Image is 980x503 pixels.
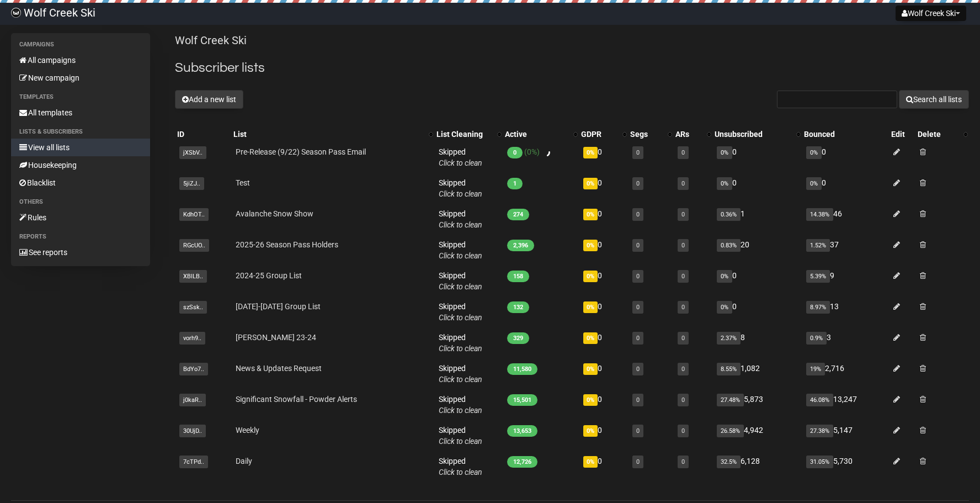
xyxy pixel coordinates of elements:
[681,180,685,187] a: 0
[439,189,482,198] a: Click to clean
[11,51,150,69] a: All campaigns
[439,209,482,229] span: Skipped
[177,129,229,140] div: ID
[802,296,889,327] td: 13
[579,266,628,296] td: 0
[179,363,208,375] span: BdYo7..
[806,146,822,159] span: 0%
[11,69,150,87] a: New campaign
[583,271,598,282] span: 0%
[675,129,702,140] div: ARs
[636,242,640,249] a: 0
[231,126,434,142] th: List: No sort applied, activate to apply an ascending sort
[439,251,482,260] a: Click to clean
[439,333,482,353] span: Skipped
[583,240,598,251] span: 0%
[717,146,732,159] span: 0%
[236,333,316,342] a: [PERSON_NAME] 23-24
[804,129,887,140] div: Bounced
[439,271,482,291] span: Skipped
[806,332,827,345] span: 0.9%
[802,204,889,235] td: 46
[179,270,207,283] span: XBILB..
[681,149,685,156] a: 0
[717,239,741,252] span: 0.83%
[439,426,482,446] span: Skipped
[179,239,209,252] span: RGcUO..
[179,332,205,345] span: vorh9..
[802,327,889,358] td: 3
[507,209,529,220] span: 274
[507,394,537,406] span: 15,501
[673,126,713,142] th: ARs: No sort applied, activate to apply an ascending sort
[717,394,744,406] span: 27.48%
[439,178,482,198] span: Skipped
[583,209,598,220] span: 0%
[436,129,492,140] div: List Cleaning
[11,156,150,174] a: Housekeeping
[806,177,822,190] span: 0%
[11,243,150,261] a: See reports
[802,389,889,420] td: 13,247
[712,420,802,451] td: 4,942
[628,126,673,142] th: Segs: No sort applied, activate to apply an ascending sort
[524,147,540,156] span: (0%)
[681,211,685,218] a: 0
[715,129,791,140] div: Unsubscribed
[507,301,529,313] span: 132
[583,178,598,189] span: 0%
[541,148,550,157] img: loader-dark.gif
[179,425,206,437] span: 30UjD..
[712,126,802,142] th: Unsubscribed: No sort applied, activate to apply an ascending sort
[179,208,209,221] span: KdhOT..
[806,270,830,283] span: 5.39%
[712,358,802,389] td: 1,082
[439,147,482,167] span: Skipped
[175,33,969,48] p: Wolf Creek Ski
[439,282,482,291] a: Click to clean
[712,204,802,235] td: 1
[233,129,423,140] div: List
[11,209,150,226] a: Rules
[236,364,322,373] a: News & Updates Request
[579,358,628,389] td: 0
[918,129,958,140] div: Delete
[636,396,640,404] a: 0
[896,6,966,21] button: Wolf Creek Ski
[439,302,482,322] span: Skipped
[439,406,482,415] a: Click to clean
[915,126,969,142] th: Delete: No sort applied, activate to apply an ascending sort
[236,302,321,311] a: [DATE]-[DATE] Group List
[636,180,640,187] a: 0
[579,142,628,173] td: 0
[11,139,150,156] a: View all lists
[179,301,207,314] span: szSsk..
[179,456,208,468] span: 7cTPd..
[717,456,741,468] span: 32.5%
[11,8,21,18] img: b8a1e34ad8b70b86f908001b9dc56f97
[712,266,802,296] td: 0
[806,394,833,406] span: 46.08%
[236,240,338,249] a: 2025-26 Season Pass Holders
[236,209,313,218] a: Avalanche Snow Show
[11,104,150,121] a: All templates
[439,375,482,384] a: Click to clean
[806,301,830,314] span: 8.97%
[636,458,640,465] a: 0
[681,335,685,342] a: 0
[717,270,732,283] span: 0%
[579,296,628,327] td: 0
[579,235,628,266] td: 0
[236,457,252,465] a: Daily
[579,204,628,235] td: 0
[717,177,732,190] span: 0%
[636,149,640,156] a: 0
[802,173,889,204] td: 0
[717,208,741,221] span: 0.36%
[236,271,302,280] a: 2024-25 Group List
[636,427,640,435] a: 0
[899,90,969,109] button: Search all lists
[179,177,204,190] span: 5jiZJ..
[583,147,598,158] span: 0%
[806,208,833,221] span: 14.38%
